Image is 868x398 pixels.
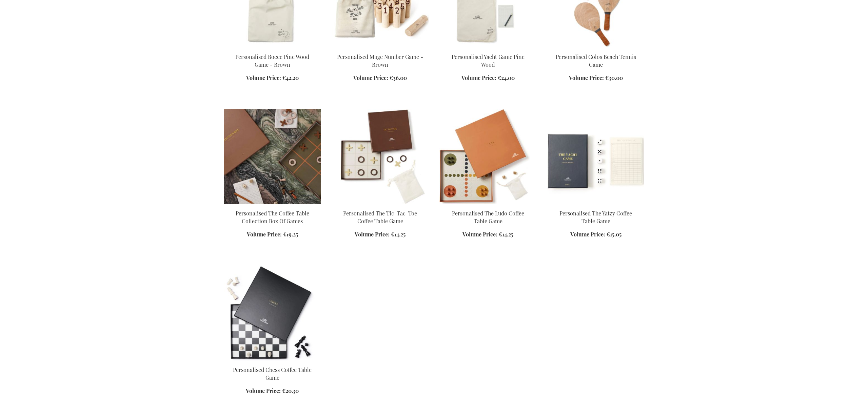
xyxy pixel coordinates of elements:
a: Volume Price: €30.00 [569,74,623,82]
span: €14.25 [391,231,406,238]
img: TIC TAC TOE coffee table game [332,109,429,204]
span: €14.25 [499,231,513,238]
a: Personalised Yacht Game Pine Wood [439,45,536,51]
a: Personalised The Ludo Coffee Table Game [452,210,524,225]
a: The Yatzy Coffee Table Game [547,201,644,208]
a: Volume Price: €20.30 [246,387,299,395]
a: Volume Price: €42.20 [246,74,299,82]
span: €42.20 [282,74,299,81]
a: Personalised Muge Number Game - Brown [332,45,429,51]
a: Personalised Chess Coffee Table Game [233,366,312,381]
img: LUDO coffee table game [439,109,536,204]
span: Volume Price: [353,74,388,81]
span: €30.00 [605,74,623,81]
span: Volume Price: [355,231,390,238]
span: Volume Price: [461,74,496,81]
a: Volume Price: €36.00 [353,74,407,82]
span: Volume Price: [246,387,281,394]
span: €20.30 [282,387,299,394]
img: Personalised The Coffee Table Collection Box Of Games [224,109,321,204]
span: Volume Price: [570,231,605,238]
a: Colos Beach Tennis Game [547,45,644,51]
a: Volume Price: €15.05 [570,231,622,238]
span: Volume Price: [462,231,497,238]
span: €24.00 [498,74,515,81]
span: €36.00 [390,74,407,81]
a: Personalised Colos Beach Tennis Game [556,53,636,68]
a: Chess coffee table game [224,358,321,364]
a: Personalised Muge Number Game - Brown [337,53,423,68]
a: Volume Price: €24.00 [461,74,515,82]
a: Personalised Bocce Pine Wood Game - Brown [235,53,309,68]
span: Volume Price: [246,74,281,81]
img: The Yatzy Coffee Table Game [547,109,644,204]
span: Volume Price: [569,74,604,81]
a: Personalised The Tic-Tac-Toe Coffee Table Game [343,210,417,225]
a: Volume Price: €14.25 [462,231,513,238]
img: Chess coffee table game [224,266,321,360]
a: LUDO coffee table game [439,201,536,208]
a: Personalised Yacht Game Pine Wood [452,53,525,68]
a: Personalised Bocce Pine Wood Game - Brown [224,45,321,51]
a: Volume Price: €14.25 [355,231,406,238]
a: TIC TAC TOE coffee table game [332,201,429,208]
a: Personalised The Yatzy Coffee Table Game [559,210,632,225]
span: €15.05 [607,231,622,238]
